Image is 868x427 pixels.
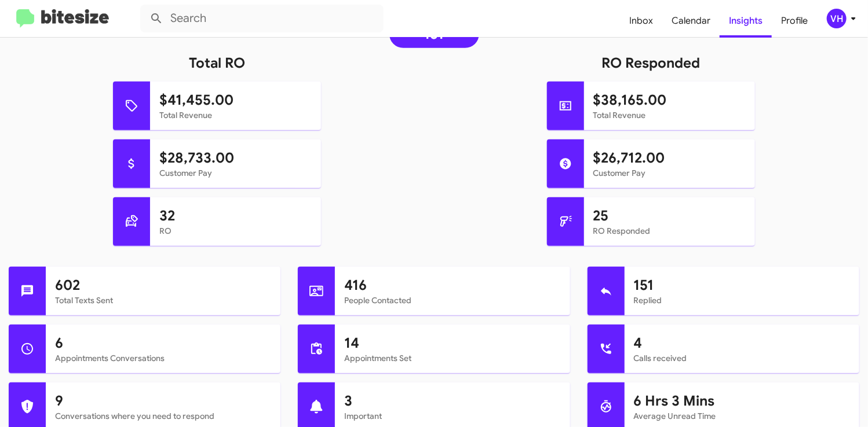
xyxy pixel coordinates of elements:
h1: 32 [159,207,312,225]
h1: 4 [634,334,850,352]
h1: $41,455.00 [159,91,312,109]
h1: $28,733.00 [159,149,312,167]
a: Insights [720,4,772,38]
mat-card-subtitle: Total Texts Sent [55,295,271,306]
mat-card-subtitle: People Contacted [344,295,560,306]
h1: 9 [55,392,271,410]
a: Inbox [620,4,662,38]
h1: 6 Hrs 3 Mins [634,392,850,410]
h1: 151 [634,276,850,295]
a: Profile [772,4,817,38]
mat-card-subtitle: Average Unread Time [634,410,850,422]
mat-card-subtitle: Total Revenue [159,109,312,121]
h1: 14 [344,334,560,352]
h1: $26,712.00 [593,149,746,167]
mat-card-subtitle: Replied [634,295,850,306]
h1: RO Responded [434,54,868,72]
mat-card-subtitle: Customer Pay [159,167,312,179]
button: VH [817,9,855,28]
a: Calendar [662,4,720,38]
mat-card-subtitle: RO Responded [593,225,746,237]
mat-card-subtitle: Calls received [634,352,850,364]
mat-card-subtitle: Appointments Set [344,352,560,364]
mat-card-subtitle: RO [159,225,312,237]
h1: 6 [55,334,271,352]
mat-card-subtitle: Conversations where you need to respond [55,410,271,422]
h1: 3 [344,392,560,410]
div: VH [827,9,847,28]
input: Search [140,5,384,32]
h1: 416 [344,276,560,295]
mat-card-subtitle: Total Revenue [593,109,746,121]
h1: 25 [593,207,746,225]
mat-card-subtitle: Customer Pay [593,167,746,179]
mat-card-subtitle: Important [344,410,560,422]
span: 151 [424,28,444,40]
h1: 602 [55,276,271,295]
h1: $38,165.00 [593,91,746,109]
mat-card-subtitle: Appointments Conversations [55,352,271,364]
